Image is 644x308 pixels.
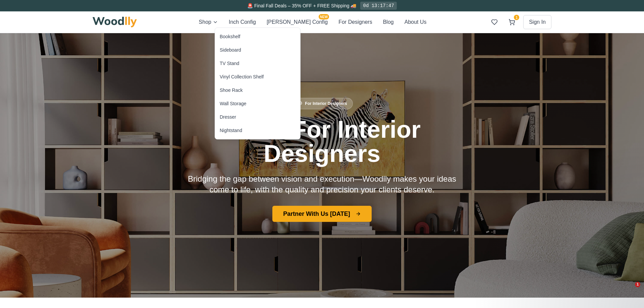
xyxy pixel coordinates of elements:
iframe: Intercom notifications message [510,240,644,290]
div: Wall Storage [220,100,247,107]
div: Shoe Rack [220,87,243,94]
div: Bookshelf [220,33,240,40]
span: 1 [635,282,640,287]
div: Vinyl Collection Shelf [220,73,264,80]
div: TV Stand [220,60,239,67]
iframe: Intercom live chat [621,282,637,298]
div: Sideboard [220,47,241,53]
div: Shop [215,27,301,139]
div: Dresser [220,114,236,120]
div: Nightstand [220,127,242,134]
